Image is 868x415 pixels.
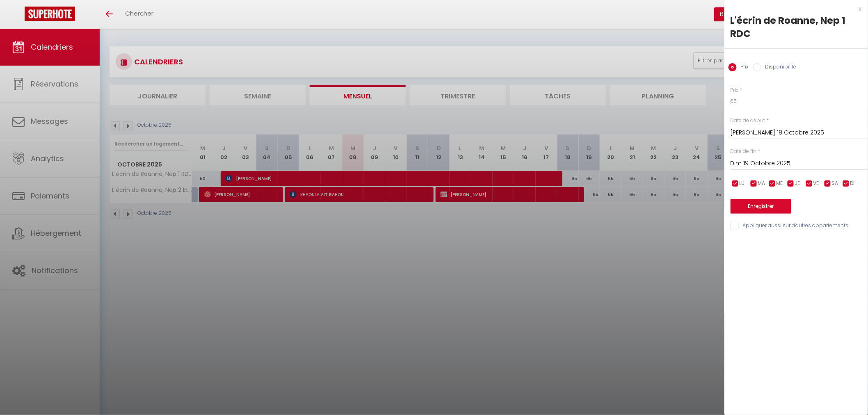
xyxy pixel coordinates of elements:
[777,180,783,187] span: ME
[813,180,819,187] span: VE
[731,117,765,125] label: Date de début
[795,180,800,187] span: JE
[832,180,838,187] span: SA
[740,180,745,187] span: LU
[731,148,757,155] label: Date de fin
[731,199,791,214] button: Enregistrer
[724,4,862,14] div: x
[850,180,855,187] span: DI
[737,63,749,72] label: Prix
[731,87,739,94] label: Prix
[758,180,765,187] span: MA
[761,63,797,72] label: Disponibilité
[731,14,862,40] div: L'écrin de Roanne, Nep 1 RDC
